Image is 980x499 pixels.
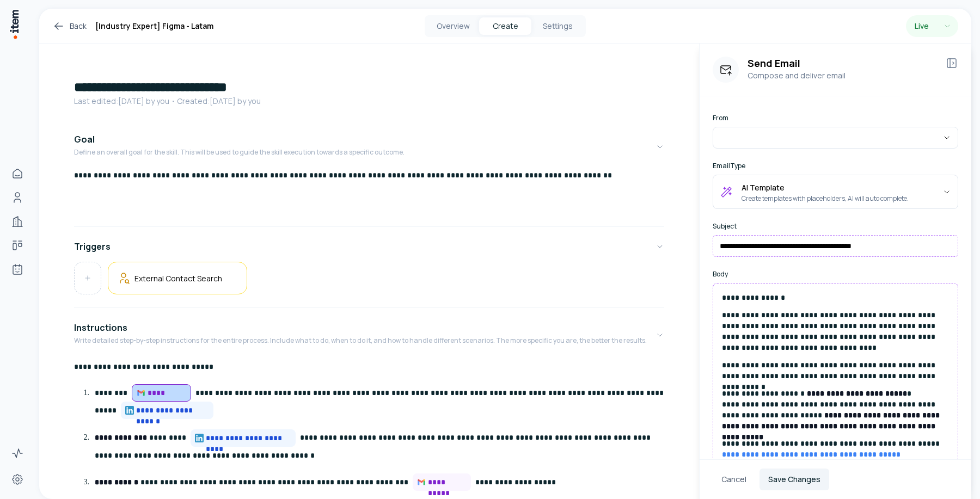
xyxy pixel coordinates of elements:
[52,20,87,33] a: Back
[74,262,664,303] div: Triggers
[74,336,647,345] p: Write detailed step-by-step instructions for the entire process. Include what to do, when to do i...
[531,17,584,35] button: Settings
[7,442,28,464] a: Activity
[74,240,111,253] h4: Triggers
[74,321,127,334] h4: Instructions
[759,469,829,490] button: Save Changes
[134,273,222,284] h5: External Contact Search
[74,124,664,170] button: GoalDefine an overall goal for the skill. This will be used to guide the skill execution towards ...
[713,469,755,490] button: Cancel
[713,222,958,231] label: Subject
[713,114,958,122] label: From
[74,148,405,157] p: Define an overall goal for the skill. This will be used to guide the skill execution towards a sp...
[74,231,664,262] button: Triggers
[9,9,20,40] img: Item Brain Logo
[74,133,95,146] h4: Goal
[479,17,531,35] button: Create
[748,57,936,70] h3: Send Email
[713,162,958,170] label: Email Type
[74,312,664,358] button: InstructionsWrite detailed step-by-step instructions for the entire process. Include what to do, ...
[748,70,936,82] p: Compose and deliver email
[7,211,28,232] a: Companies
[713,270,958,279] label: Body
[95,20,213,33] h1: [Industry Expert] Figma - Latam
[427,17,479,35] button: Overview
[7,187,28,208] a: People
[74,170,664,222] div: GoalDefine an overall goal for the skill. This will be used to guide the skill execution towards ...
[7,163,28,184] a: Home
[74,96,664,107] p: Last edited: [DATE] by you ・Created: [DATE] by you
[7,235,28,256] a: Deals
[7,469,28,490] a: Settings
[7,258,28,280] a: Agents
